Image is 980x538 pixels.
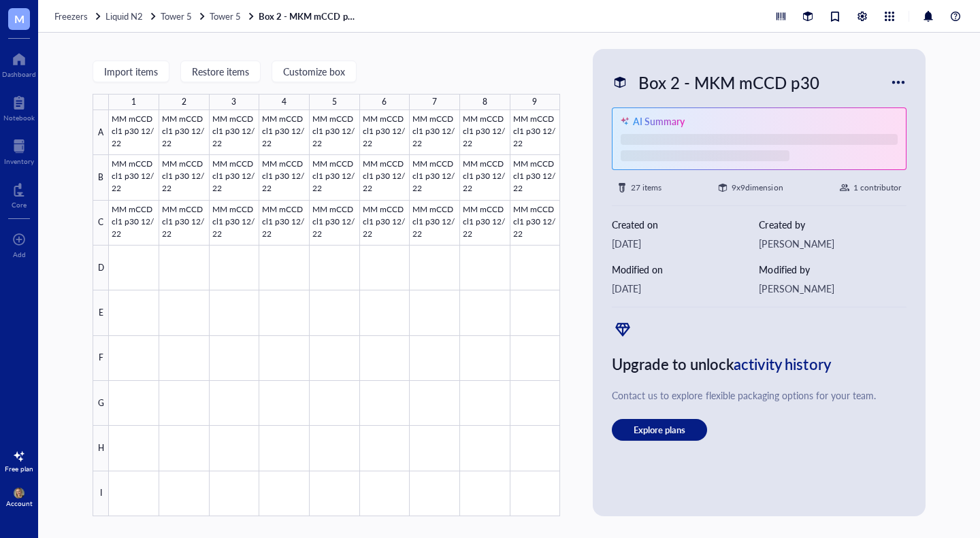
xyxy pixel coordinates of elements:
span: Tower 5 [210,10,241,22]
div: [DATE] [612,281,759,296]
div: 27 items [631,181,661,195]
a: Notebook [3,92,35,122]
div: 7 [432,94,437,110]
div: Account [6,499,33,507]
div: H [93,426,109,471]
div: 5 [332,94,337,110]
div: Upgrade to unlock [612,351,906,377]
div: Notebook [3,114,35,122]
div: 1 contributor [853,181,901,195]
span: Tower 5 [161,10,192,22]
div: Add [13,250,26,258]
div: D [93,246,109,290]
button: Customize box [272,61,357,82]
div: Inventory [4,157,34,165]
img: 755f550e-04f4-4271-8a96-ad2cfebaa153.jpeg [14,488,24,499]
a: Dashboard [2,48,36,78]
div: 4 [282,94,287,110]
div: Core [12,201,27,209]
div: Created on [612,217,759,232]
span: Import items [104,66,158,77]
span: activity history [734,353,831,375]
div: Contact us to explore flexible packaging options for your team. [612,388,906,403]
a: Freezers [54,10,103,22]
a: Core [12,179,27,209]
div: 9 [532,94,537,110]
div: F [93,336,109,381]
div: E [93,290,109,335]
div: [DATE] [612,236,759,251]
div: 8 [483,94,487,110]
a: Tower 5Tower 5 [161,10,256,22]
div: 2 [182,94,186,110]
a: Liquid N2 [105,10,158,22]
div: [PERSON_NAME] [759,236,906,251]
div: G [93,381,109,426]
div: Free plan [5,465,33,473]
span: Restore items [192,66,249,77]
div: I [93,471,109,516]
div: AI Summary [633,114,685,129]
div: Created by [759,217,906,232]
span: Liquid N2 [105,10,143,22]
div: Box 2 - MKM mCCD p30 [632,68,826,97]
span: Customize box [283,66,345,77]
div: Modified by [759,262,906,277]
div: Dashboard [2,70,36,78]
div: 9 x 9 dimension [732,181,783,195]
a: Explore plans [612,419,906,441]
div: Modified on [612,262,759,277]
div: 1 [131,94,136,110]
div: 6 [382,94,387,110]
div: [PERSON_NAME] [759,281,906,296]
div: C [93,201,109,246]
a: Inventory [4,135,34,165]
a: Box 2 - MKM mCCD p30 [259,10,361,22]
span: Freezers [54,10,88,22]
button: Explore plans [612,419,707,441]
span: Explore plans [634,424,685,436]
span: M [14,10,24,27]
div: A [93,110,109,155]
button: Import items [93,61,169,82]
div: B [93,155,109,200]
div: 3 [231,94,236,110]
button: Restore items [180,61,261,82]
